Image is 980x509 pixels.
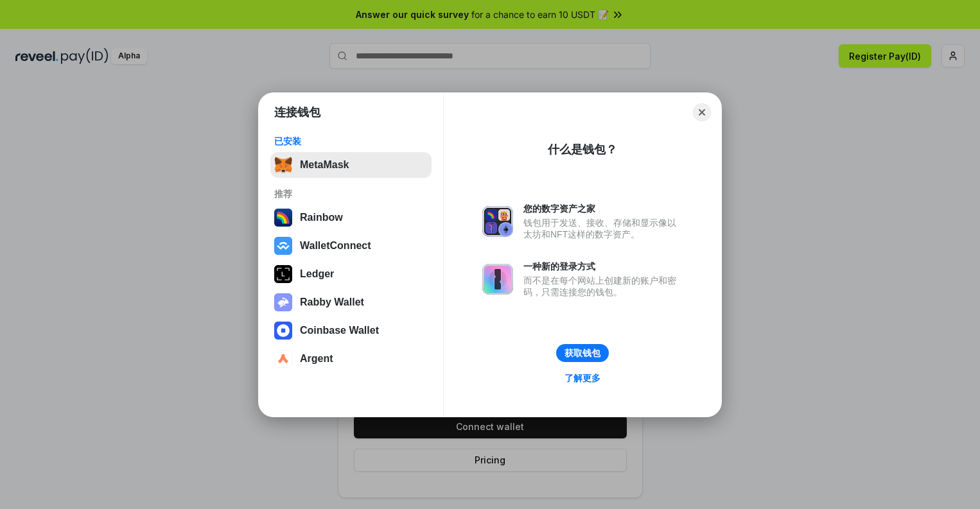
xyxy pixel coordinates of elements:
img: svg+xml,%3Csvg%20xmlns%3D%22http%3A%2F%2Fwww.w3.org%2F2000%2Fsvg%22%20fill%3D%22none%22%20viewBox... [482,264,513,295]
div: 一种新的登录方式 [523,261,683,272]
button: WalletConnect [270,233,432,259]
div: 获取钱包 [564,347,600,359]
img: svg+xml,%3Csvg%20width%3D%2228%22%20height%3D%2228%22%20viewBox%3D%220%200%2028%2028%22%20fill%3D... [274,350,292,368]
div: Coinbase Wallet [300,325,379,336]
img: svg+xml,%3Csvg%20xmlns%3D%22http%3A%2F%2Fwww.w3.org%2F2000%2Fsvg%22%20fill%3D%22none%22%20viewBox... [482,206,513,237]
div: Rainbow [300,212,343,223]
button: Close [693,103,711,121]
button: 获取钱包 [556,344,609,362]
div: 已安装 [274,135,428,147]
button: Rainbow [270,205,432,230]
button: Argent [270,346,432,372]
div: MetaMask [300,159,349,171]
a: 了解更多 [557,370,608,386]
div: 什么是钱包？ [548,142,617,157]
h1: 连接钱包 [274,105,320,120]
div: Argent [300,353,333,365]
div: 钱包用于发送、接收、存储和显示像以太坊和NFT这样的数字资产。 [523,217,683,240]
img: svg+xml,%3Csvg%20xmlns%3D%22http%3A%2F%2Fwww.w3.org%2F2000%2Fsvg%22%20fill%3D%22none%22%20viewBox... [274,293,292,311]
div: 而不是在每个网站上创建新的账户和密码，只需连接您的钱包。 [523,275,683,298]
div: 了解更多 [564,372,600,384]
img: svg+xml,%3Csvg%20width%3D%2228%22%20height%3D%2228%22%20viewBox%3D%220%200%2028%2028%22%20fill%3D... [274,237,292,255]
div: 推荐 [274,188,428,200]
img: svg+xml,%3Csvg%20xmlns%3D%22http%3A%2F%2Fwww.w3.org%2F2000%2Fsvg%22%20width%3D%2228%22%20height%3... [274,265,292,283]
button: MetaMask [270,152,432,178]
img: svg+xml,%3Csvg%20fill%3D%22none%22%20height%3D%2233%22%20viewBox%3D%220%200%2035%2033%22%20width%... [274,156,292,174]
div: Rabby Wallet [300,297,364,308]
div: 您的数字资产之家 [523,203,683,214]
div: Ledger [300,268,334,280]
button: Rabby Wallet [270,289,432,315]
div: WalletConnect [300,240,371,252]
img: svg+xml,%3Csvg%20width%3D%22120%22%20height%3D%22120%22%20viewBox%3D%220%200%20120%20120%22%20fil... [274,209,292,227]
img: svg+xml,%3Csvg%20width%3D%2228%22%20height%3D%2228%22%20viewBox%3D%220%200%2028%2028%22%20fill%3D... [274,322,292,340]
button: Coinbase Wallet [270,318,432,343]
button: Ledger [270,261,432,287]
